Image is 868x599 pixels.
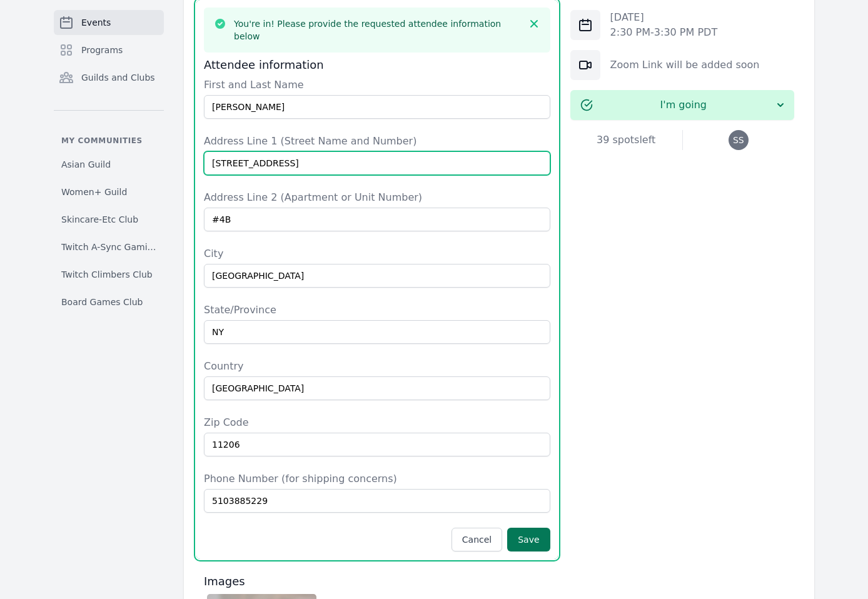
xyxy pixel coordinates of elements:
[570,133,682,148] div: 39 spots left
[234,18,520,43] h3: You're in! Please provide the requested attendee information below
[61,186,127,198] span: Women+ Guild
[54,291,164,313] a: Board Games Club
[204,134,550,149] label: Address Line 1 (Street Name and Number)
[54,208,164,231] a: Skincare-Etc Club
[81,44,123,56] span: Programs
[61,213,138,226] span: Skincare-Etc Club
[54,236,164,258] a: Twitch A-Sync Gaming (TAG) Club
[204,574,550,589] h3: Images
[507,528,550,551] button: Save
[570,90,794,120] button: I'm going
[54,65,164,90] a: Guilds and Clubs
[610,25,718,40] p: 2:30 PM - 3:30 PM PDT
[204,190,550,205] label: Address Line 2 (Apartment or Unit Number)
[81,16,111,29] span: Events
[54,181,164,203] a: Women+ Guild
[54,38,164,63] a: Programs
[733,136,744,144] span: SS
[54,263,164,286] a: Twitch Climbers Club
[54,136,164,146] p: My communities
[54,153,164,176] a: Asian Guild
[61,296,143,308] span: Board Games Club
[204,471,550,486] label: Phone Number (for shipping concerns)
[204,303,550,318] label: State/Province
[81,71,155,84] span: Guilds and Clubs
[54,10,164,313] nav: Sidebar
[610,10,718,25] p: [DATE]
[54,10,164,35] a: Events
[593,98,774,113] span: I'm going
[204,246,550,261] label: City
[61,268,153,281] span: Twitch Climbers Club
[452,528,502,551] button: Cancel
[204,415,550,430] label: Zip Code
[204,78,550,93] label: First and Last Name
[204,58,550,73] h3: Attendee information
[204,359,550,374] label: Country
[610,59,760,71] a: Zoom Link will be added soon
[61,241,156,253] span: Twitch A-Sync Gaming (TAG) Club
[61,158,111,171] span: Asian Guild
